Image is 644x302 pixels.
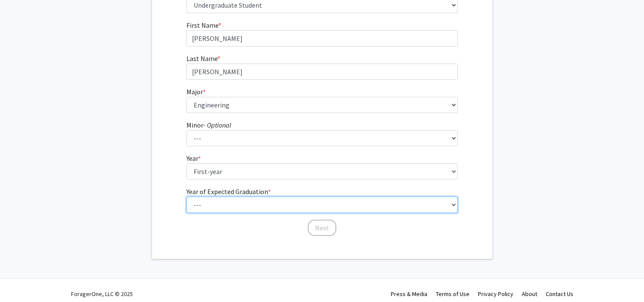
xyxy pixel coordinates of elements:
[186,120,231,130] label: Minor
[186,87,206,97] label: Major
[186,153,201,163] label: Year
[6,264,36,296] iframe: Chat
[308,220,336,236] button: Next
[186,186,271,197] label: Year of Expected Graduation
[546,290,573,298] a: Contact Us
[186,21,218,29] span: First Name
[436,290,469,298] a: Terms of Use
[186,54,218,63] span: Last Name
[203,121,231,129] i: - Optional
[522,290,537,298] a: About
[478,290,513,298] a: Privacy Policy
[391,290,427,298] a: Press & Media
